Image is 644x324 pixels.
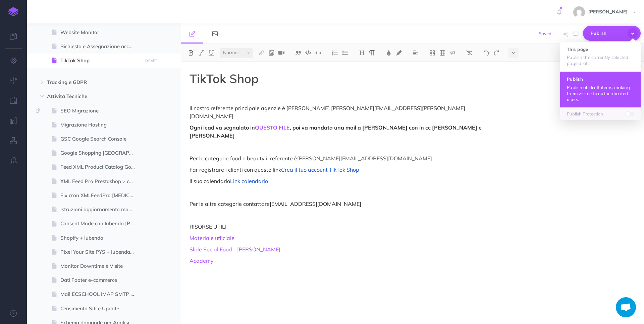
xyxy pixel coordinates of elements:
[208,50,214,56] img: Underline button
[190,104,497,120] p: Il nostro referente principale agenzie è [PERSON_NAME] [PERSON_NAME][EMAIL_ADDRESS][PERSON_NAME][...
[60,28,141,36] span: Website Monitor
[60,149,141,157] span: Google Shopping [GEOGRAPHIC_DATA]
[567,111,634,117] p: Publish Protection
[369,50,375,56] img: Paragraph button
[60,177,141,185] span: XML Feed Pro Prestashop > configurazione
[567,54,634,66] p: Publish the currently selected page draft.
[190,200,497,208] p: Per le altre categorie contattare
[60,57,141,65] span: TikTok Shop
[60,163,141,171] span: Feed XML Product Catalog Google Merchant Shopping
[60,234,141,242] span: Shopify + Iubenda
[145,59,157,63] small: DRAFT
[60,191,141,199] span: Fix cron XMLFeedPro [MEDICAL_DATA]
[359,50,365,56] img: Headings dropdown button
[258,50,264,56] img: Link button
[60,262,141,270] span: Monitor Downtime e Visite
[270,200,361,207] span: [EMAIL_ADDRESS][DOMAIN_NAME]
[449,50,455,56] img: Callout dropdown menu button
[583,26,641,41] button: Publish
[396,50,402,56] img: Text background color button
[60,135,141,143] span: GSC Google Search Console
[255,124,290,131] a: QUESTO FILE
[483,50,489,56] img: Undo
[278,50,284,56] img: Add video button
[413,50,419,56] img: Alignment dropdown menu button
[616,297,636,317] div: Aprire la chat
[188,50,194,56] img: Bold button
[342,50,348,56] img: Unordered list button
[560,71,641,107] button: Publish Publish all draft items, making them visible to authenticated users.
[60,248,141,256] span: Pixel Your Site PYS + Iubenda (Script Wordpress)
[60,43,141,51] span: Richiesta e Assegnazione accessi a Shopify clienti
[47,78,132,86] span: Tracking e GDPR
[315,50,321,55] img: Inline code button
[439,50,445,56] img: Create table button
[190,235,234,241] a: Materiale ufficiale
[567,84,634,102] p: Publish all draft items, making them visible to authenticated users.
[8,7,18,16] img: logo-mark.svg
[198,50,204,56] img: Italic button
[305,50,311,55] img: Code block button
[60,290,141,298] span: Mail ECSCHOOL IMAP SMTP Client
[295,50,301,56] img: Blockquote button
[281,166,359,173] a: Crea il tuo account TikTok Shop
[60,121,141,129] span: Migrazione Hosting
[47,92,132,100] span: Attività Tecniche
[60,276,141,284] span: Dati Footer e-commerce
[60,206,141,214] span: istruzioni aggiornamento modulo GTM Google Tag Manager dataLayer
[60,305,141,313] span: Censimento Siti e Update
[585,9,631,15] span: [PERSON_NAME]
[493,50,499,56] img: Redo
[573,6,585,18] img: b1eb4d8dcdfd9a3639e0a52054f32c10.jpg
[190,124,483,139] strong: Ogni lead va segnalato in , poi va mandata una mail a [PERSON_NAME] con in cc [PERSON_NAME] e [PE...
[190,72,497,85] h1: TikTok Shop
[591,28,624,38] span: Publish
[539,31,552,36] span: Saved!
[190,257,214,264] a: Academy
[230,178,268,184] a: Link calendario
[268,50,274,56] img: Add image button
[560,42,641,71] button: This page Publish the currently selected page draft.
[143,57,160,65] button: DRAFT
[190,166,497,174] p: Far registrare i clienti con questo link
[466,50,472,56] img: Clear styles button
[567,47,634,52] h4: This page
[60,220,141,228] span: Consent Mode con Iubenda [Plugin/Modulo Prestashop]
[386,50,392,56] img: Text color button
[190,177,497,185] p: Il suo calendario
[567,77,634,81] h4: Publish
[190,154,497,162] p: Per le categorie food e beauty il referente è
[190,223,497,231] p: RISORSE UTILI
[190,246,280,253] a: Slide Social Food - [PERSON_NAME]
[332,50,338,56] img: Ordered list button
[60,107,141,115] span: SEO Migrazione
[297,155,432,162] span: [PERSON_NAME][EMAIL_ADDRESS][DOMAIN_NAME]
